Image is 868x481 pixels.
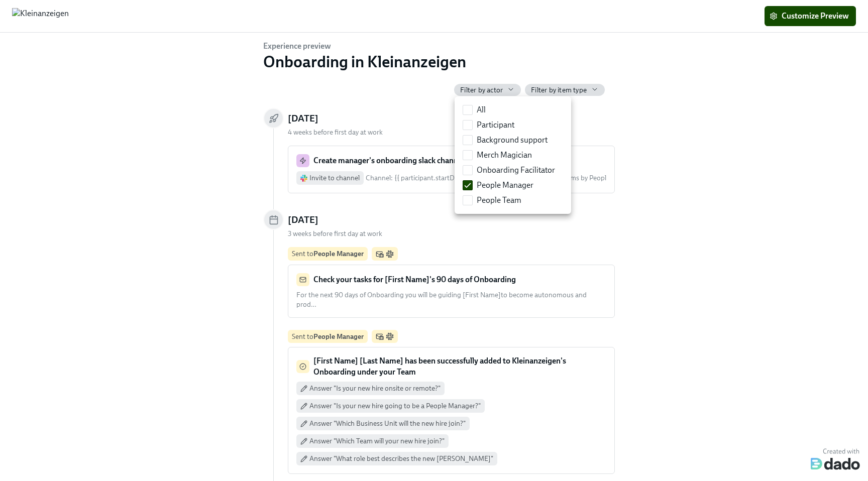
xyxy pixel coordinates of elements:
span: Onboarding Facilitator [477,165,555,176]
span: People Team [477,195,521,206]
span: People Manager [477,180,533,191]
span: Merch Magician [477,150,532,161]
span: Participant [477,119,514,131]
span: All [477,104,486,115]
span: Background support [477,135,548,146]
